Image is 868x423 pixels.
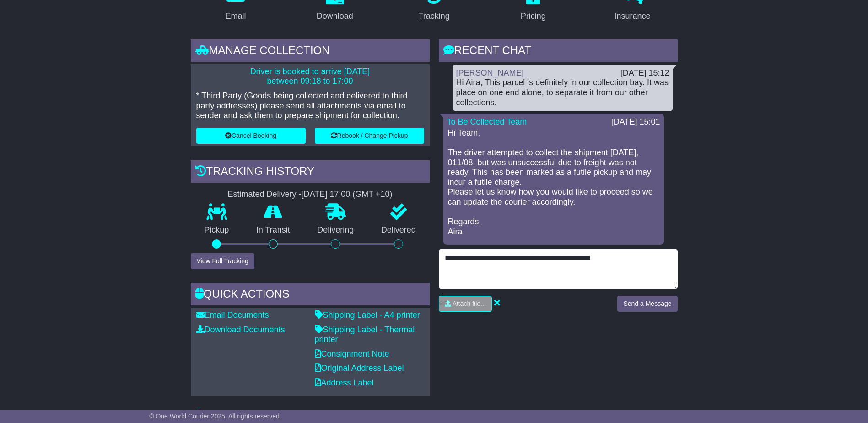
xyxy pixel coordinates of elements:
[191,160,430,185] div: Tracking history
[196,310,269,320] a: Email Documents
[448,128,659,237] p: Hi Team, The driver attempted to collect the shipment [DATE], 011/08, but was unsuccessful due to...
[439,39,678,64] div: RECENT CHAT
[620,68,669,78] div: [DATE] 15:12
[367,225,430,235] p: Delivered
[611,117,660,127] div: [DATE] 15:01
[196,91,424,121] p: * Third Party (Goods being collected and delivered to third party addresses) please send all atta...
[191,225,243,235] p: Pickup
[317,10,353,22] div: Download
[315,310,420,320] a: Shipping Label - A4 printer
[315,378,374,387] a: Address Label
[304,225,368,235] p: Delivering
[196,128,306,144] button: Cancel Booking
[418,10,449,22] div: Tracking
[521,10,546,22] div: Pricing
[149,412,281,420] span: © One World Courier 2025. All rights reserved.
[447,117,527,126] a: To Be Collected Team
[191,283,430,308] div: Quick Actions
[191,190,430,200] div: Estimated Delivery -
[315,363,404,373] a: Original Address Label
[315,128,424,144] button: Rebook / Change Pickup
[191,39,430,64] div: Manage collection
[615,10,651,22] div: Insurance
[243,225,304,235] p: In Transit
[315,349,389,358] a: Consignment Note
[225,10,246,22] div: Email
[456,78,669,108] div: Hi Aira, This parcel is definitely in our collection bay. It was place on one end alone, to separ...
[456,68,524,77] a: [PERSON_NAME]
[191,253,254,269] button: View Full Tracking
[302,190,393,200] div: [DATE] 17:00 (GMT +10)
[196,325,285,334] a: Download Documents
[196,67,424,87] p: Driver is booked to arrive [DATE] between 09:18 to 17:00
[617,296,677,312] button: Send a Message
[315,325,415,344] a: Shipping Label - Thermal printer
